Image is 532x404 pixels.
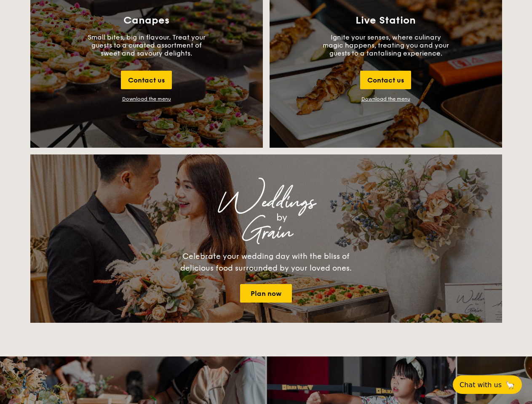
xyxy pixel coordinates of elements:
span: Chat with us [460,381,502,389]
h3: Live Station [356,15,416,27]
div: Contact us [360,71,411,89]
div: Contact us [121,71,172,89]
div: Download the menu [122,96,171,102]
div: by [136,210,428,225]
h3: Canapes [123,15,169,27]
button: Chat with us🦙 [453,375,522,394]
span: 🦙 [505,380,515,390]
p: Ignite your senses, where culinary magic happens, treating you and your guests to a tantalising e... [323,33,449,57]
a: Plan now [240,284,292,303]
div: Celebrate your wedding day with the bliss of delicious food surrounded by your loved ones. [171,250,361,274]
a: Download the menu [361,96,410,102]
p: Small bites, big in flavour. Treat your guests to a curated assortment of sweet and savoury delig... [83,33,210,57]
div: Weddings [104,195,428,210]
div: Grain [104,225,428,240]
